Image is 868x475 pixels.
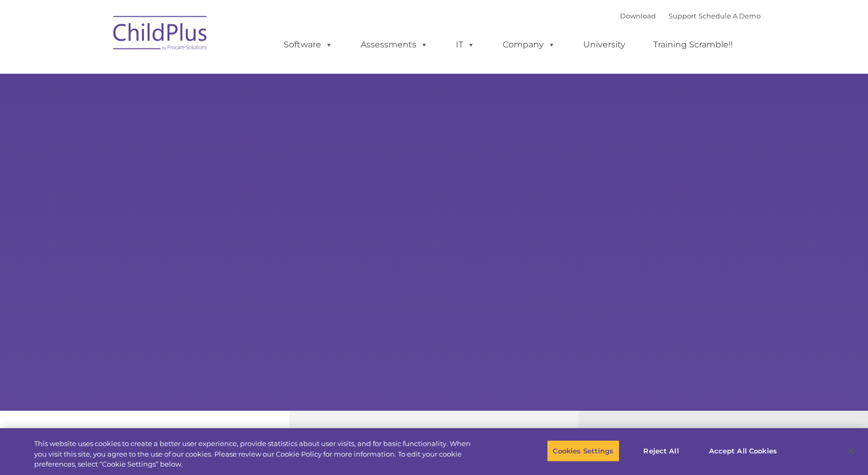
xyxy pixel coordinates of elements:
a: IT [445,34,485,55]
a: Download [620,12,656,20]
a: Company [492,34,566,55]
a: Software [273,34,343,55]
a: Support [669,12,696,20]
div: This website uses cookies to create a better user experience, provide statistics about user visit... [34,439,477,470]
button: Cookies Settings [547,440,619,462]
a: University [573,34,636,55]
a: Training Scramble!! [643,34,743,55]
button: Accept All Cookies [703,440,783,462]
button: Reject All [628,440,694,462]
button: Close [840,439,863,462]
font: | [620,12,761,20]
a: Assessments [350,34,438,55]
img: ChildPlus by Procare Solutions [108,8,213,61]
a: Schedule A Demo [699,12,761,20]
